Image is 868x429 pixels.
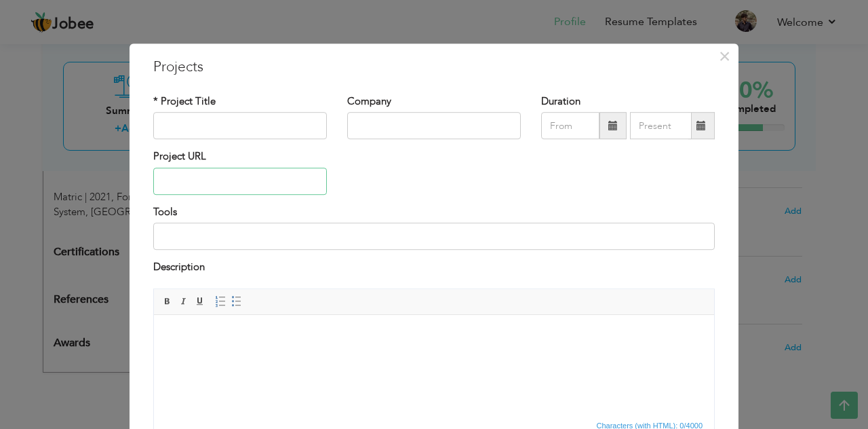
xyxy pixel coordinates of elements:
[154,315,714,417] iframe: Rich Text Editor, projectEditor
[213,294,228,309] a: Insert/Remove Numbered List
[153,260,205,274] label: Description
[193,294,208,309] a: Underline
[630,113,692,140] input: Present
[541,113,599,140] input: From
[347,94,391,109] label: Company
[153,94,216,109] label: * Project Title
[719,44,730,69] span: ×
[713,45,735,67] button: Close
[153,150,206,164] label: Project URL
[153,205,177,219] label: Tools
[160,294,175,309] a: Bold
[229,294,244,309] a: Insert/Remove Bulleted List
[153,57,715,77] h3: Projects
[541,94,580,109] label: Duration
[176,294,191,309] a: Italic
